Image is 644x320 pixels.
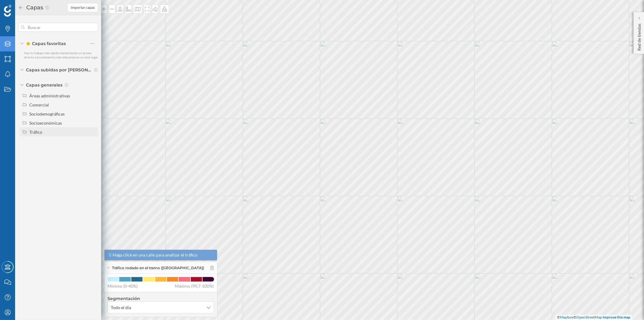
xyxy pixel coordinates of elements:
[175,283,214,289] span: Máximo (99,7-100%)
[107,283,138,289] span: Mínimo (0-40%)
[111,305,131,311] span: Todo el día
[26,41,66,47] span: Capas favoritas
[603,315,630,319] a: Improve this map
[29,120,62,126] div: Socioeconómicas
[29,129,42,135] div: Tráfico
[113,252,198,258] span: Haga click en una calle para analizar el tráfico
[4,5,11,17] img: Geoblink Logo
[71,5,95,10] span: Importar capas
[24,51,98,59] span: Haz tu trabajo más rápido manteniendo un acceso directo a tus elementos más relevantes en un solo...
[26,67,92,73] span: Capas subidas por [PERSON_NAME] Consultores (TSL)
[29,93,70,98] div: Áreas administrativas
[112,265,204,271] span: Tráfico rodado en el tramo ([GEOGRAPHIC_DATA])
[636,21,642,51] p: Red de tiendas
[29,102,49,107] div: Comercial
[107,296,214,302] h4: Segmentación
[26,82,62,88] span: Capas generales
[24,3,45,12] h2: Capas
[556,315,632,320] div: © ©
[12,4,34,10] span: Soporte
[29,111,65,116] div: Sociodemográficas
[576,315,602,319] a: OpenStreetMap
[560,315,573,319] a: Mapbox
